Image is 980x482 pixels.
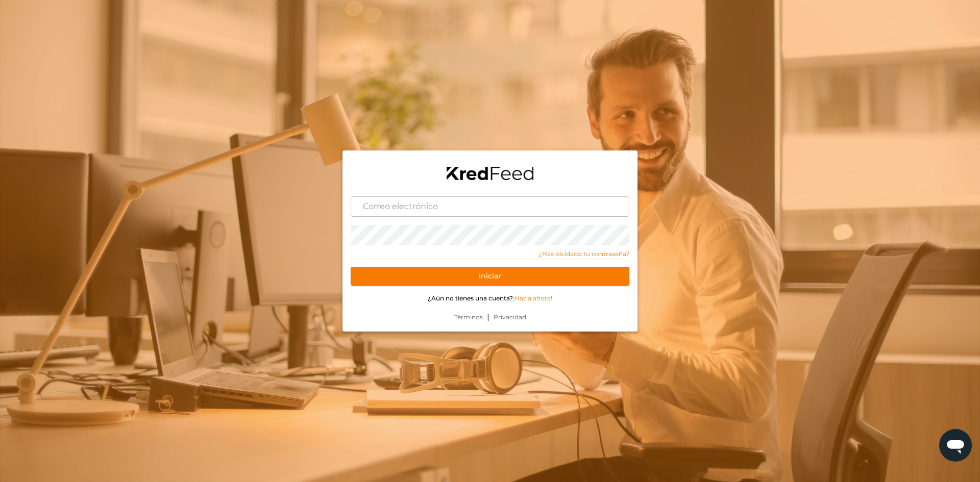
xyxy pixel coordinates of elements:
[489,313,530,322] a: Privacidad
[945,435,966,455] img: chatIcon
[513,294,552,302] a: ¡Hazla ahora!
[351,267,629,286] button: Iniciar
[351,249,629,259] a: ¿Has olvidado tu contraseña?
[450,313,487,322] a: Términos
[447,167,533,180] img: logo-black.png
[342,311,638,332] div: |
[351,294,629,303] p: ¿Aún no tienes una cuenta?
